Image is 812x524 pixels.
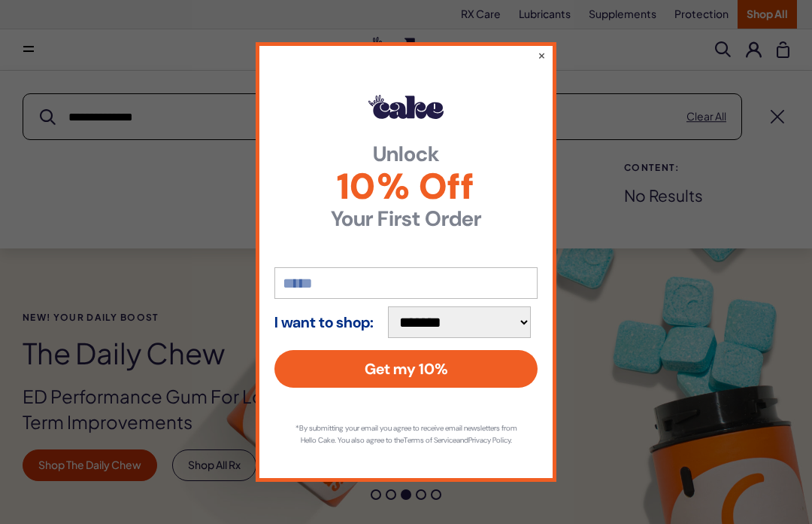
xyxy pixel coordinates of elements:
[538,47,546,62] button: ×
[274,350,538,388] button: Get my 10%
[274,314,374,331] strong: I want to shop:
[274,169,538,205] span: 10% Off
[368,95,444,119] img: Hello Cake
[289,422,523,446] p: *By submitting your email you agree to receive email newsletters from Hello Cake. You also agree ...
[404,435,456,445] a: Terms of Service
[274,209,538,230] strong: Your First Order
[274,144,538,165] strong: Unlock
[468,435,511,445] a: Privacy Policy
